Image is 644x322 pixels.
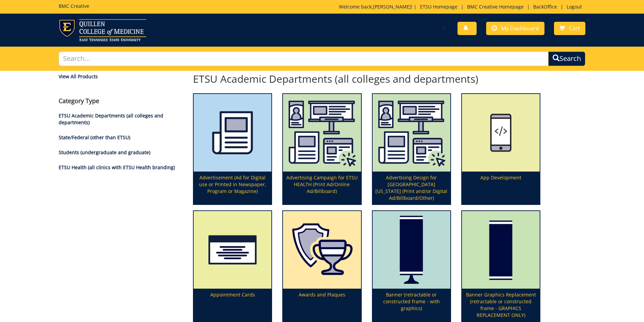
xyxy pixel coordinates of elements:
a: Logout [563,3,585,10]
img: ETSU logo [59,19,146,41]
img: etsu%20health%20marketing%20campaign%20image-6075f5506d2aa2.29536275.png [373,94,450,172]
img: plaques-5a7339fccbae09.63825868.png [283,211,361,289]
p: Banner (retractable or constructed frame - with graphics) [373,289,450,321]
a: Advertisement (Ad for Digital use or Printed in Newspaper, Program or Magazine) [194,94,271,204]
a: Students (undergraduate and graduate) [59,149,150,156]
p: Advertising Design for [GEOGRAPHIC_DATA][US_STATE] (Print and/or Digital Ad/Billboard/Other) [373,172,450,204]
a: ETSU Health (all clinics with ETSU Health branding) [59,164,175,171]
p: Welcome back, ! | | | | [339,3,585,10]
img: printmedia-5fff40aebc8a36.86223841.png [194,94,271,172]
a: App Development [462,94,540,204]
a: Advertising Design for [GEOGRAPHIC_DATA][US_STATE] (Print and/or Digital Ad/Billboard/Other) [373,94,450,204]
a: [PERSON_NAME] [373,3,411,10]
span: My Dashboard [501,25,539,32]
a: BackOffice [530,3,560,10]
a: Banner Graphics Replacement (retractable or constructed frame - GRAPHICS REPLACEMENT ONLY) [462,211,540,321]
a: BMC Creative Homepage [464,3,527,10]
a: Banner (retractable or constructed frame - with graphics) [373,211,450,321]
p: Appointment Cards [194,289,271,321]
a: ETSU Homepage [417,3,461,10]
a: Awards and Plaques [283,211,361,321]
img: graphics-only-banner-5949222f1cdc31.93524894.png [462,211,540,289]
img: etsu%20health%20marketing%20campaign%20image-6075f5506d2aa2.29536275.png [283,94,361,172]
img: app%20development%20icon-655684178ce609.47323231.png [462,94,540,172]
p: Advertisement (Ad for Digital use or Printed in Newspaper, Program or Magazine) [194,172,271,204]
p: Advertising Campaign for ETSU HEALTH (Print Ad/Online Ad/Billboard) [283,172,361,204]
a: My Dashboard [486,22,544,35]
p: App Development [462,172,540,204]
span: Cart [569,25,580,32]
a: ETSU Academic Departments (all colleges and departments) [59,112,163,126]
a: View All Products [59,73,183,80]
h4: Category Type [59,98,183,104]
a: Advertising Campaign for ETSU HEALTH (Print Ad/Online Ad/Billboard) [283,94,361,204]
img: appointment%20cards-6556843a9f7d00.21763534.png [194,211,271,289]
h2: ETSU Academic Departments (all colleges and departments) [193,73,540,84]
p: Awards and Plaques [283,289,361,321]
img: retractable-banner-59492b401f5aa8.64163094.png [373,211,450,289]
a: Appointment Cards [194,211,271,321]
button: Search [548,51,585,66]
h5: BMC Creative [59,3,89,9]
a: State/Federal (other than ETSU) [59,134,130,141]
input: Search... [59,51,548,66]
p: Banner Graphics Replacement (retractable or constructed frame - GRAPHICS REPLACEMENT ONLY) [462,289,540,321]
a: Cart [554,22,585,35]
